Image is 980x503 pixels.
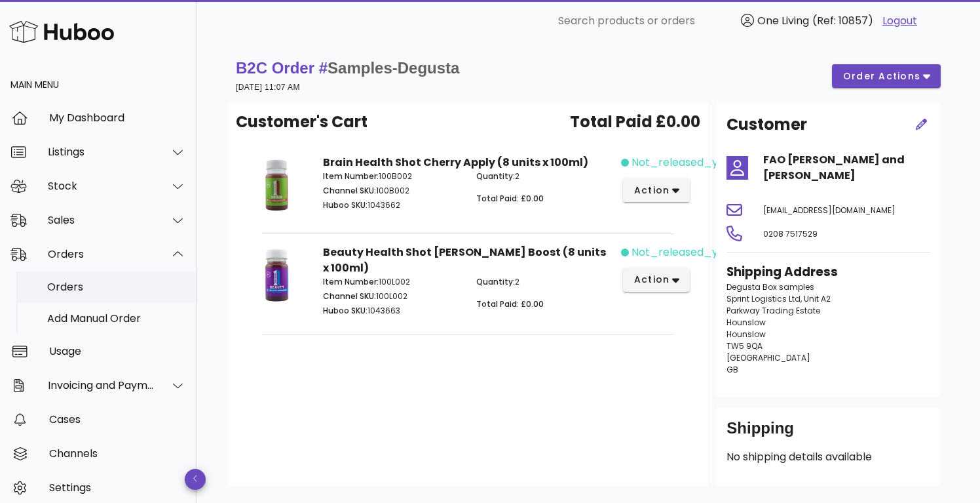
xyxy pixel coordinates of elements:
p: 2 [476,171,614,182]
p: 2 [476,276,614,288]
span: Customer's Cart [236,110,367,134]
div: Orders [47,281,186,293]
span: order actions [842,70,921,83]
span: Channel SKU: [323,291,376,302]
p: 100B002 [323,171,461,182]
p: 100B002 [323,185,461,197]
h3: Shipping Address [726,263,930,281]
span: Huboo SKU: [323,199,367,211]
span: Item Number: [323,276,379,287]
span: Total Paid £0.00 [570,110,700,134]
strong: Brain Health Shot Cherry Apply (8 units x 100ml) [323,155,588,170]
div: Invoicing and Payments [48,379,155,392]
p: 1043662 [323,199,461,211]
a: Logout [882,13,917,29]
span: (Ref: 10857) [812,13,873,28]
div: Shipping [726,418,930,449]
small: [DATE] 11:07 AM [236,83,300,92]
span: Hounslow [726,317,766,328]
span: not_released_yet [631,245,729,260]
p: No shipping details available [726,449,930,465]
div: Orders [48,248,155,260]
div: Settings [49,481,186,494]
div: Listings [48,146,155,158]
span: GB [726,364,738,375]
h4: FAO [PERSON_NAME] and [PERSON_NAME] [763,152,930,184]
span: not_released_yet [631,155,729,171]
img: Product Image [246,245,307,306]
div: Sales [48,214,155,226]
div: Add Manual Order [47,312,186,325]
span: Huboo SKU: [323,305,367,316]
span: TW5 9QA [726,340,763,352]
div: Stock [48,180,155,192]
div: My Dashboard [49,111,186,124]
span: Total Paid: £0.00 [476,298,544,310]
span: Total Paid: £0.00 [476,193,544,204]
span: Sprint Logistics Ltd, Unit A2 [726,293,831,304]
div: Cases [49,413,186,426]
div: Channels [49,447,186,460]
img: Product Image [246,155,307,216]
span: action [633,273,670,287]
span: 0208 7517529 [763,228,818,239]
strong: Beauty Health Shot [PERSON_NAME] Boost (8 units x 100ml) [323,245,606,275]
p: 100L002 [323,291,461,302]
span: [GEOGRAPHIC_DATA] [726,352,810,363]
button: order actions [832,64,941,88]
span: Parkway Trading Estate [726,305,820,316]
strong: B2C Order # [236,59,459,77]
span: Channel SKU: [323,185,376,196]
span: One Living [757,13,809,28]
p: 1043663 [323,305,461,317]
button: action [623,178,690,202]
button: action [623,268,690,292]
span: Quantity: [476,276,515,287]
span: Quantity: [476,171,515,182]
img: Huboo Logo [9,18,114,46]
div: Usage [49,345,186,357]
span: Degusta Box samples [726,281,814,292]
span: Hounslow [726,329,766,340]
p: 100L002 [323,276,461,288]
h2: Customer [726,113,807,136]
span: action [633,184,670,197]
span: Item Number: [323,171,379,182]
span: Samples-Degusta [328,59,459,77]
span: [EMAIL_ADDRESS][DOMAIN_NAME] [763,205,895,216]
